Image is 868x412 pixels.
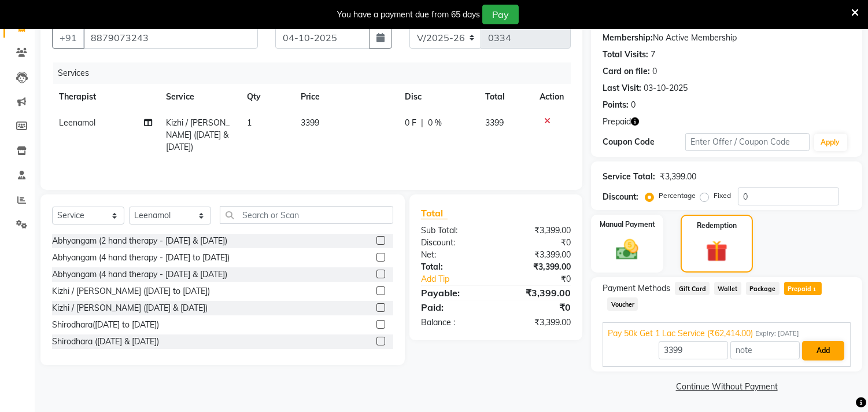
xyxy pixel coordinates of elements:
img: _gift.svg [699,238,734,264]
div: Last Visit: [603,82,641,94]
span: 0 F [405,117,416,129]
span: Total [421,207,448,219]
div: Coupon Code [603,136,685,148]
div: 03-10-2025 [644,82,688,94]
input: Enter Offer / Coupon Code [685,133,809,151]
th: Qty [240,84,294,110]
div: ₹3,399.00 [496,286,580,300]
div: Total Visits: [603,49,648,61]
div: Discount: [603,191,638,203]
div: Total: [412,261,496,273]
th: Total [478,84,533,110]
div: No Active Membership [603,32,851,44]
div: Discount: [412,237,496,249]
div: Services [53,62,579,84]
div: 0 [652,65,657,78]
span: Prepaid [603,116,631,128]
input: Search or Scan [220,206,393,224]
input: Amount [659,341,728,359]
div: Kizhi / [PERSON_NAME] ([DATE] & [DATE]) [52,302,208,314]
th: Disc [398,84,478,110]
span: Wallet [714,282,741,295]
div: Card on file: [603,65,650,78]
div: ₹3,399.00 [496,225,580,237]
span: 3399 [485,117,504,128]
span: Leenamol [59,117,95,128]
th: Therapist [52,84,159,110]
span: Payment Methods [603,282,670,295]
div: ₹3,399.00 [496,261,580,273]
span: 1 [247,117,252,128]
span: Voucher [607,297,638,311]
div: ₹0 [510,273,580,285]
div: Sub Total: [412,225,496,237]
label: Percentage [659,190,696,201]
div: Kizhi / [PERSON_NAME] ([DATE] to [DATE]) [52,285,210,297]
div: ₹3,399.00 [660,171,696,183]
a: Continue Without Payment [593,381,860,393]
div: Service Total: [603,171,655,183]
button: Add [802,341,844,360]
img: _cash.svg [609,237,645,263]
span: | [421,117,423,129]
span: Pay 50k Get 1 Lac Service (₹62,414.00) [608,328,753,340]
div: Abhyangam (4 hand therapy - [DATE] to [DATE]) [52,252,230,264]
div: ₹0 [496,300,580,314]
div: 7 [651,49,655,61]
span: 1 [811,286,818,293]
span: Prepaid [784,282,822,295]
label: Fixed [714,190,731,201]
th: Price [294,84,398,110]
span: Kizhi / [PERSON_NAME] ([DATE] & [DATE]) [166,117,230,152]
span: 3399 [301,117,319,128]
span: Expiry: [DATE] [755,329,799,339]
div: Paid: [412,300,496,314]
div: Shirodhara ([DATE] & [DATE]) [52,336,159,348]
span: Gift Card [675,282,710,295]
div: You have a payment due from 65 days [337,9,480,21]
input: note [730,341,800,359]
div: Points: [603,99,629,111]
div: Net: [412,249,496,261]
a: Add Tip [412,273,510,285]
label: Redemption [697,220,737,231]
button: Apply [814,134,847,151]
div: ₹3,399.00 [496,249,580,261]
th: Service [159,84,240,110]
div: Membership: [603,32,653,44]
div: Balance : [412,317,496,329]
div: ₹0 [496,237,580,249]
span: Package [746,282,780,295]
div: ₹3,399.00 [496,317,580,329]
button: Pay [482,5,519,24]
th: Action [533,84,571,110]
div: 0 [631,99,636,111]
span: 0 % [428,117,442,129]
div: Abhyangam (4 hand therapy - [DATE] & [DATE]) [52,268,227,281]
label: Manual Payment [600,219,655,230]
div: Shirodhara([DATE] to [DATE]) [52,319,159,331]
button: +91 [52,27,84,49]
div: Payable: [412,286,496,300]
div: Abhyangam (2 hand therapy - [DATE] & [DATE]) [52,235,227,247]
input: Search by Name/Mobile/Email/Code [83,27,258,49]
